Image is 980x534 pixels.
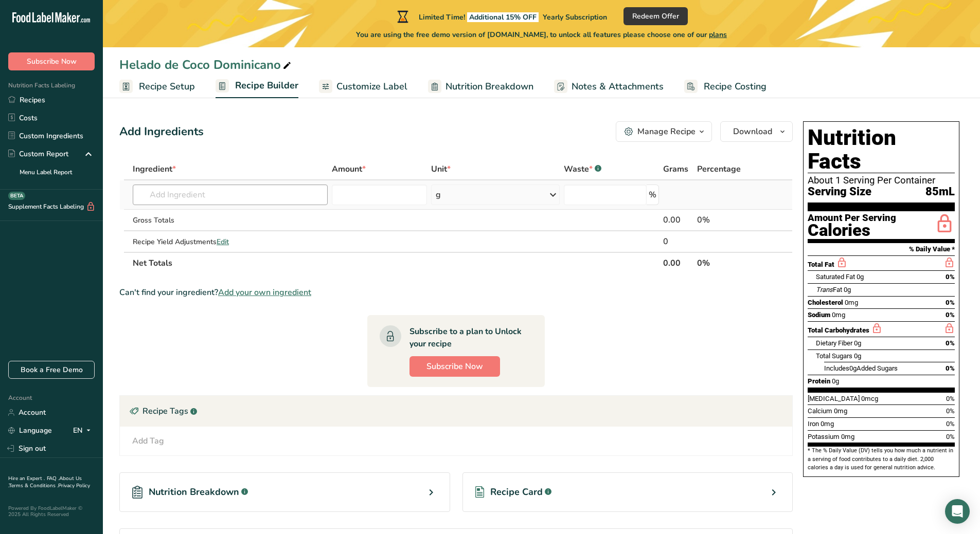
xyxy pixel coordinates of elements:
span: 0g [844,286,851,293]
span: 0g [854,339,861,347]
div: About 1 Serving Per Container [808,175,955,186]
div: Helado de Coco Dominicano [119,56,293,74]
span: 0mg [841,433,854,440]
span: 0mcg [861,395,878,402]
th: 0.00 [661,252,694,273]
span: 0% [946,395,955,402]
span: Grams [663,163,688,175]
span: 0% [946,299,955,306]
span: Percentage [697,163,741,175]
span: Subscribe Now [27,56,77,67]
span: Recipe Builder [235,79,298,93]
span: Subscribe Now [426,360,483,373]
div: Limited Time! [395,10,607,23]
span: Includes Added Sugars [824,364,898,372]
div: Add Ingredients [119,123,204,140]
th: Net Totals [131,252,661,273]
span: Saturated Fat [816,273,855,281]
button: Redeem Offer [623,7,688,25]
span: You are using the free demo version of [DOMAIN_NAME], to unlock all features please choose one of... [356,29,727,40]
span: Iron [808,420,819,428]
div: EN [73,425,95,437]
span: Add your own ingredient [218,286,311,299]
span: 0% [946,273,955,281]
span: 0mg [834,407,847,415]
span: Redeem Offer [632,11,679,22]
button: Manage Recipe [616,121,712,142]
span: Calcium [808,407,832,415]
a: Language [8,421,52,439]
span: 0% [946,364,955,372]
span: Nutrition Breakdown [149,485,239,499]
button: Subscribe Now [409,356,500,377]
span: Ingredient [133,163,176,175]
span: Total Sugars [816,352,852,360]
span: Sodium [808,311,830,319]
div: 0.00 [663,214,692,226]
a: Customize Label [319,75,407,98]
span: 0g [832,377,839,385]
span: 0g [857,273,864,281]
div: Waste [564,163,601,175]
div: BETA [8,192,25,200]
span: Recipe Costing [704,80,767,94]
span: Additional 15% OFF [467,12,539,22]
div: 0 [663,235,692,248]
div: Recipe Yield Adjustments [133,236,328,247]
a: Hire an Expert . [8,475,45,482]
div: Custom Report [8,149,68,159]
span: 0mg [845,299,858,306]
div: Powered By FoodLabelMaker © 2025 All Rights Reserved [8,505,95,518]
span: Cholesterol [808,299,843,306]
div: g [436,189,441,201]
span: Customize Label [336,80,407,94]
a: Nutrition Breakdown [428,75,533,98]
span: Nutrition Breakdown [446,80,533,94]
span: Edit [217,237,229,247]
th: 0% [695,252,762,273]
span: 0% [946,420,955,428]
div: Subscribe to a plan to Unlock your recipe [409,325,524,350]
span: Yearly Subscription [543,12,607,22]
span: Recipe Setup [139,80,195,94]
span: 85mL [925,186,955,198]
span: Download [733,125,772,138]
span: 0% [946,407,955,415]
span: Notes & Attachments [572,80,664,94]
span: Recipe Card [490,485,543,499]
div: Manage Recipe [637,125,696,138]
div: Recipe Tags [120,396,792,427]
a: Terms & Conditions . [9,482,58,489]
button: Download [720,121,793,142]
span: Unit [431,163,451,175]
div: 0% [697,214,760,226]
span: 0mg [832,311,845,319]
a: Recipe Costing [684,75,767,98]
a: Recipe Setup [119,75,195,98]
input: Add Ingredient [133,185,328,205]
section: * The % Daily Value (DV) tells you how much a nutrient in a serving of food contributes to a dail... [808,447,955,472]
span: Fat [816,286,842,293]
i: Trans [816,286,833,293]
span: Total Carbohydrates [808,326,869,334]
span: plans [709,30,727,40]
button: Subscribe Now [8,52,95,70]
span: Amount [332,163,366,175]
a: Book a Free Demo [8,361,95,379]
a: Privacy Policy [58,482,90,489]
div: Gross Totals [133,215,328,226]
div: Open Intercom Messenger [945,499,970,524]
div: Amount Per Serving [808,213,896,223]
span: Total Fat [808,261,834,268]
a: FAQ . [47,475,59,482]
a: About Us . [8,475,82,489]
span: Potassium [808,433,840,440]
span: Serving Size [808,186,871,198]
span: 0% [946,339,955,347]
h1: Nutrition Facts [808,126,955,173]
span: 0g [854,352,861,360]
a: Recipe Builder [216,74,298,99]
a: Notes & Attachments [554,75,664,98]
span: [MEDICAL_DATA] [808,395,860,402]
div: Calories [808,223,896,238]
